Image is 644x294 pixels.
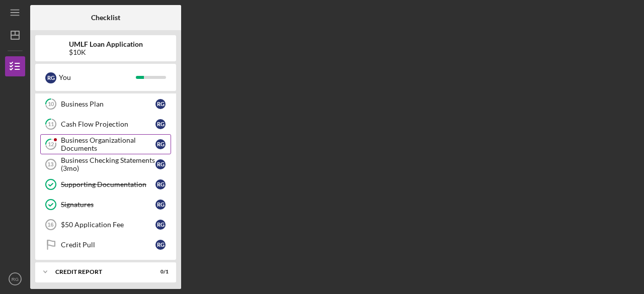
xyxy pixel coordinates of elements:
[12,276,19,282] text: RG
[69,40,143,48] b: UMLF Loan Application
[155,240,166,250] div: R G
[61,100,155,108] div: Business Plan
[40,194,171,215] a: SignaturesRG
[47,222,53,228] tspan: 16
[45,72,56,83] div: R G
[155,179,166,189] div: R G
[55,269,143,275] div: Credit report
[40,114,171,134] a: 11Cash Flow ProjectionRG
[69,48,143,56] div: $10K
[61,201,155,209] div: Signatures
[5,269,25,289] button: RG
[40,235,171,255] a: Credit PullRG
[40,134,171,154] a: 12Business Organizational DocumentsRG
[61,120,155,128] div: Cash Flow Projection
[155,139,166,149] div: R G
[48,101,54,108] tspan: 10
[155,200,166,210] div: R G
[40,154,171,174] a: 13Business Checking Statements (3mo)RG
[59,69,136,86] div: You
[47,161,53,167] tspan: 13
[155,220,166,230] div: R G
[150,269,169,275] div: 0 / 1
[48,141,54,148] tspan: 12
[40,94,171,114] a: 10Business PlanRG
[48,121,54,128] tspan: 11
[61,221,155,229] div: $50 Application Fee
[91,14,120,22] b: Checklist
[61,136,155,152] div: Business Organizational Documents
[155,119,166,129] div: R G
[40,174,171,194] a: Supporting DocumentationRG
[155,159,166,169] div: R G
[155,99,166,109] div: R G
[40,215,171,235] a: 16$50 Application FeeRG
[61,241,155,249] div: Credit Pull
[61,156,155,172] div: Business Checking Statements (3mo)
[61,180,155,188] div: Supporting Documentation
